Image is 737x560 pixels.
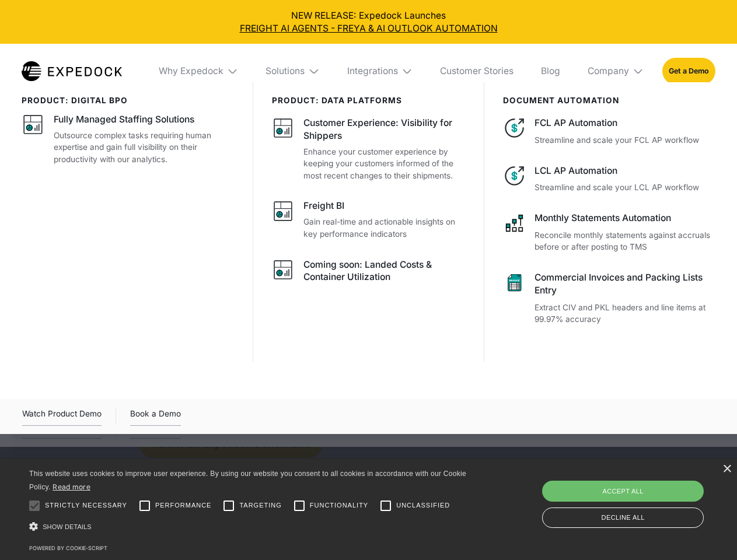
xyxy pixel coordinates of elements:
div: NEW RELEASE: Expedock Launches [9,9,728,35]
span: This website uses cookies to improve user experience. By using our website you consent to all coo... [29,470,466,491]
p: Gain real-time and actionable insights on key performance indicators [303,216,466,240]
div: Integrations [338,44,422,99]
a: Blog [532,44,569,99]
div: Solutions [257,44,329,99]
span: Strictly necessary [45,501,127,510]
a: FREIGHT AI AGENTS - FREYA & AI OUTLOOK AUTOMATION [9,22,728,35]
div: Company [588,65,629,77]
a: open lightbox [22,407,102,426]
p: Extract CIV and PKL headers and line items at 99.97% accuracy [535,302,715,325]
div: Freight BI [303,199,344,212]
div: LCL AP Automation [535,164,715,177]
div: Coming soon: Landed Costs & Container Utilization [303,258,466,284]
iframe: Chat Widget [543,434,737,560]
p: Outsource complex tasks requiring human expertise and gain full visibility on their productivity ... [54,129,235,166]
div: Customer Experience: Visibility for Shippers [303,117,466,142]
span: Functionality [310,501,368,510]
a: Coming soon: Landed Costs & Container Utilization [272,258,466,288]
a: Customer Experience: Visibility for ShippersEnhance your customer experience by keeping your cust... [272,117,466,181]
div: Show details [29,519,470,535]
a: Book a Demo [130,407,181,426]
p: Reconcile monthly statements against accruals before or after posting to TMS [535,229,715,253]
div: PRODUCT: data platforms [272,96,466,105]
a: Read more [53,482,90,491]
div: Why Expedock [159,65,223,77]
div: Why Expedock [149,44,247,99]
div: Fully Managed Staffing Solutions [54,113,194,126]
p: Streamline and scale your LCL AP workflow [535,181,715,194]
div: Watch Product Demo [22,407,102,426]
a: FCL AP AutomationStreamline and scale your FCL AP workflow [503,117,715,146]
a: Monthly Statements AutomationReconcile monthly statements against accruals before or after postin... [503,212,715,253]
a: Commercial Invoices and Packing Lists EntryExtract CIV and PKL headers and line items at 99.97% a... [503,271,715,325]
a: Get a Demo [662,58,715,84]
span: Unclassified [396,501,450,510]
a: LCL AP AutomationStreamline and scale your LCL AP workflow [503,164,715,194]
div: Integrations [347,65,398,77]
a: Customer Stories [431,44,522,99]
div: Commercial Invoices and Packing Lists Entry [535,271,715,297]
div: Solutions [266,65,305,77]
p: Streamline and scale your FCL AP workflow [535,134,715,146]
a: Powered by cookie-script [29,545,107,551]
span: Show details [43,523,92,530]
a: Freight BIGain real-time and actionable insights on key performance indicators [272,199,466,240]
div: Monthly Statements Automation [535,212,715,225]
span: Performance [155,501,212,510]
p: Enhance your customer experience by keeping your customers informed of the most recent changes to... [303,146,466,182]
div: FCL AP Automation [535,117,715,129]
a: Fully Managed Staffing SolutionsOutsource complex tasks requiring human expertise and gain full v... [22,113,235,165]
div: document automation [503,96,715,105]
div: product: digital bpo [22,96,235,105]
div: Company [578,44,653,99]
span: Targeting [239,501,281,510]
